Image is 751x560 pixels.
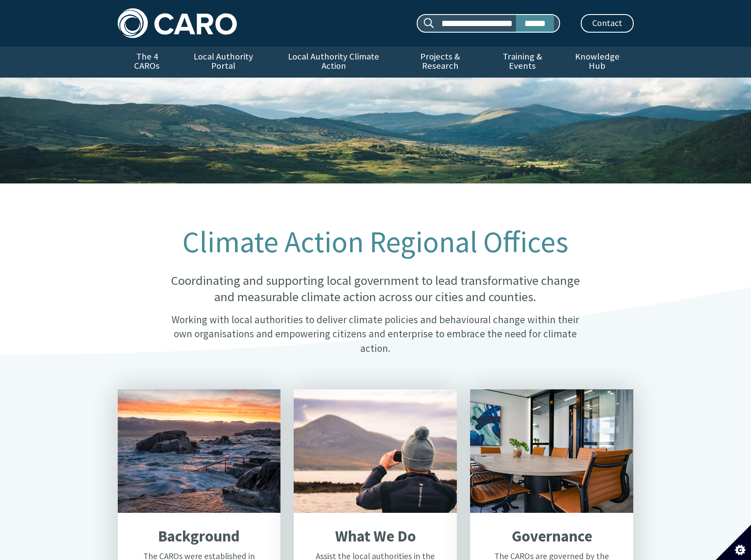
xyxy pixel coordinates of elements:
[161,273,589,306] p: Coordinating and supporting local government to lead transformative change and measurable climate...
[176,47,271,78] a: Local Authority Portal
[161,226,589,258] h1: Climate Action Regional Offices
[306,527,444,545] h2: What We Do
[161,313,589,355] p: Working with local authorities to deliver climate policies and behavioural change within their ow...
[271,47,396,78] a: Local Authority Climate Action
[396,47,484,78] a: Projects & Research
[581,14,634,33] a: Contact
[118,47,176,78] a: The 4 CAROs
[484,47,561,78] a: Training & Events
[118,8,237,38] img: Caro logo
[130,527,268,545] h2: Background
[716,525,751,560] button: Set cookie preferences
[483,527,620,545] h2: Governance
[561,47,633,78] a: Knowledge Hub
